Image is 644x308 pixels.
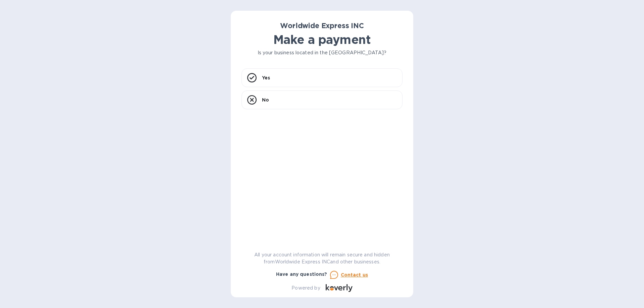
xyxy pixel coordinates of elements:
p: Yes [262,74,270,81]
u: Contact us [341,272,368,278]
b: Have any questions? [276,271,327,277]
p: Is your business located in the [GEOGRAPHIC_DATA]? [241,49,402,56]
b: Worldwide Express INC [280,21,364,30]
p: Powered by [291,285,320,292]
h1: Make a payment [241,33,402,47]
p: All your account information will remain secure and hidden from Worldwide Express INC and other b... [241,251,402,265]
p: No [262,97,269,103]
